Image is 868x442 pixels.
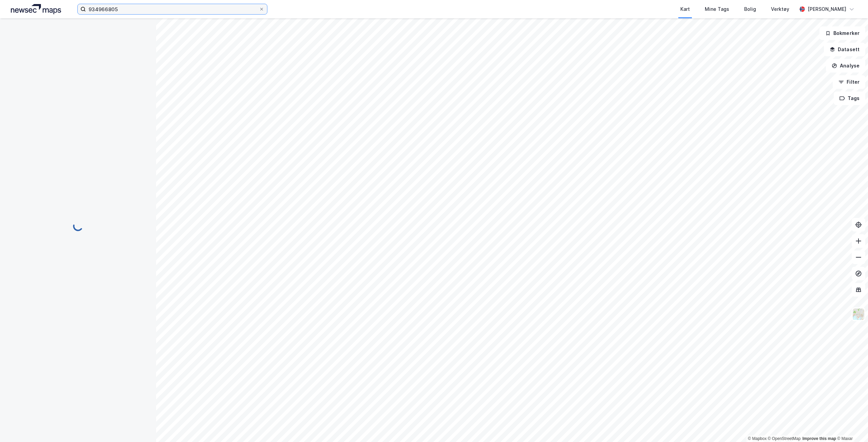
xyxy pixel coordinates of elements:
button: Filter [833,75,865,89]
div: Kontrollprogram for chat [834,409,868,442]
input: Søk på adresse, matrikkel, gårdeiere, leietakere eller personer [86,4,259,14]
a: Mapbox [748,436,767,441]
img: spinner.a6d8c91a73a9ac5275cf975e30b51cfb.svg [73,221,83,232]
button: Datasett [824,43,865,56]
div: Verktøy [771,5,789,13]
button: Analyse [826,59,865,73]
button: Bokmerker [819,26,865,40]
a: Improve this map [803,436,836,441]
img: Z [852,308,865,321]
div: [PERSON_NAME] [808,5,846,13]
button: Tags [834,92,865,105]
a: OpenStreetMap [768,436,801,441]
div: Bolig [744,5,756,13]
div: Kart [680,5,690,13]
div: Mine Tags [705,5,729,13]
iframe: Chat Widget [834,409,868,442]
img: logo.a4113a55bc3d86da70a041830d287a7e.svg [11,4,61,14]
